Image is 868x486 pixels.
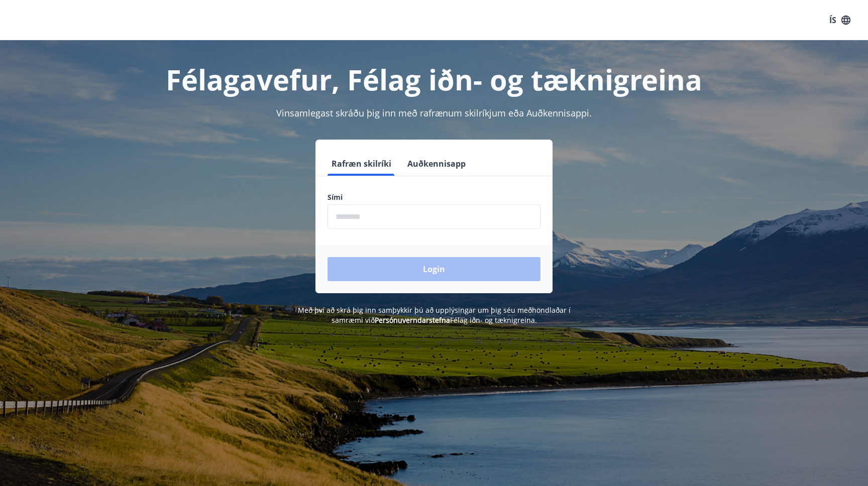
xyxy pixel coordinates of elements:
[403,152,470,176] button: Auðkennisapp
[328,192,540,202] label: Sími
[276,107,592,119] span: Vinsamlegast skráðu þig inn með rafrænum skilríkjum eða Auðkennisappi.
[298,305,571,325] span: Með því að skrá þig inn samþykkir þú að upplýsingar um þig séu meðhöndlaðar í samræmi við Félag i...
[375,315,450,325] a: Persónuverndarstefna
[328,152,395,176] button: Rafræn skilríki
[824,11,856,29] button: ÍS
[84,60,784,98] h1: Félagavefur, Félag iðn- og tæknigreina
